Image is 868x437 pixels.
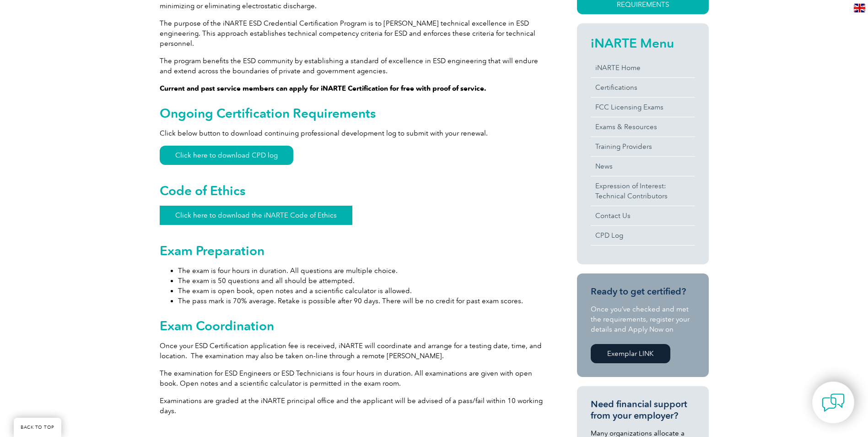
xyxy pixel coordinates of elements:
h2: iNARTE Menu [591,36,695,50]
p: The examination for ESD Engineers or ESD Technicians is four hours in duration. All examinations ... [160,368,544,388]
p: Once your ESD Certification application fee is received, iNARTE will coordinate and arrange for a... [160,341,544,361]
h2: Exam Preparation [160,243,544,258]
p: The program benefits the ESD community by establishing a standard of excellence in ESD engineerin... [160,56,544,76]
a: BACK TO TOP [14,418,61,437]
p: Click below button to download continuing professional development log to submit with your renewal. [160,128,544,138]
a: News [591,157,695,176]
a: Click here to download CPD log [160,146,293,165]
img: contact-chat.png [822,391,845,414]
li: The pass mark is 70% average. Retake is possible after 90 days. There will be no credit for past ... [178,296,544,306]
h2: Ongoing Certification Requirements [160,106,544,120]
h3: Need financial support from your employer? [591,399,695,421]
p: Examinations are graded at the iNARTE principal office and the applicant will be advised of a pas... [160,396,544,416]
h2: Exam Coordination [160,318,544,333]
li: The exam is 50 questions and all should be attempted. [178,276,544,286]
a: Training Providers [591,137,695,156]
a: Certifications [591,78,695,97]
li: The exam is open book, open notes and a scientific calculator is allowed. [178,286,544,296]
a: FCC Licensing Exams [591,98,695,117]
a: Expression of Interest:Technical Contributors [591,176,695,206]
a: iNARTE Home [591,58,695,77]
li: The exam is four hours in duration. All questions are multiple choice. [178,266,544,276]
h2: Code of Ethics [160,183,544,198]
a: Click here to download the iNARTE Code of Ethics [160,206,352,225]
a: Contact Us [591,206,695,225]
p: Once you’ve checked and met the requirements, register your details and Apply Now on [591,304,695,334]
a: Exams & Resources [591,117,695,137]
img: en [854,4,865,12]
p: The purpose of the iNARTE ESD Credential Certification Program is to [PERSON_NAME] technical exce... [160,18,544,49]
a: CPD Log [591,226,695,245]
a: Exemplar LINK [591,344,670,363]
h3: Ready to get certified? [591,286,695,297]
strong: Current and past service members can apply for iNARTE Certification for free with proof of service. [160,84,486,93]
